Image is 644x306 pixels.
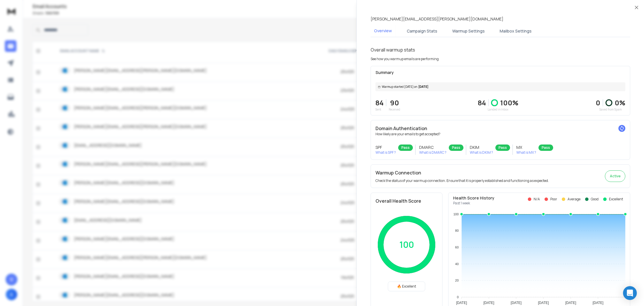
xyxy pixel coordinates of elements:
p: What is DMARC ? [419,150,446,155]
h3: DKIM [470,145,493,150]
span: Warmup started [DATE] on [382,85,417,89]
tspan: [DATE] [565,301,576,305]
div: Pass [449,145,463,151]
button: Active [605,170,625,182]
p: 84 [375,98,384,107]
button: Campaign Stats [403,25,441,37]
p: [PERSON_NAME][EMAIL_ADDRESS][PERSON_NAME][DOMAIN_NAME] [371,16,503,22]
p: 84 [478,98,486,107]
p: 100 [399,240,414,250]
p: 90 [389,98,400,107]
p: Average [568,197,580,202]
h3: DMARC [419,145,446,150]
h3: MX [516,145,536,150]
tspan: 0 [457,295,459,299]
p: Excellent [609,197,623,202]
p: 100 % [500,98,518,107]
p: Sent [375,107,384,112]
button: Overview [371,24,395,38]
p: What is DKIM ? [470,150,493,155]
h2: Domain Authentication [375,125,625,132]
p: Poor [550,197,557,202]
div: 🔥 Excellent [388,282,425,291]
tspan: 40 [455,262,459,266]
tspan: [DATE] [456,301,467,305]
tspan: [DATE] [483,301,494,305]
tspan: 20 [455,279,459,282]
tspan: [DATE] [538,301,549,305]
h2: Warmup Connection [375,169,549,176]
p: See how you warmup emails are performing [371,57,439,61]
p: Saved from Spam [596,107,625,112]
p: How likely are your emails to get accepted? [375,132,625,136]
div: Pass [495,145,510,151]
p: N/A [534,197,540,202]
div: [DATE] [375,82,625,91]
strong: 0 [596,98,600,107]
div: Pass [538,145,553,151]
h3: SPF [375,145,396,150]
div: Pass [398,145,413,151]
button: Warmup Settings [449,25,488,37]
p: Past 1 week [453,201,494,206]
button: Mailbox Settings [496,25,535,37]
p: Good [591,197,599,202]
p: Check the status of your warmup connection. Ensure that it is properly established and functionin... [375,178,549,183]
p: Health Score History [453,195,494,201]
tspan: [DATE] [511,301,522,305]
h2: Overall Health Score [375,197,438,204]
p: Summary [375,70,625,75]
tspan: 60 [455,246,459,249]
p: 0 % [615,98,625,107]
p: Received [389,107,400,112]
tspan: [DATE] [593,301,603,305]
h1: Overall warmup stats [371,46,415,53]
p: What is SPF ? [375,150,396,155]
tspan: 80 [455,229,459,232]
tspan: 100 [453,212,459,216]
div: Open Intercom Messenger [623,286,637,300]
p: What is MX ? [516,150,536,155]
p: Landed in Inbox [478,107,518,112]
